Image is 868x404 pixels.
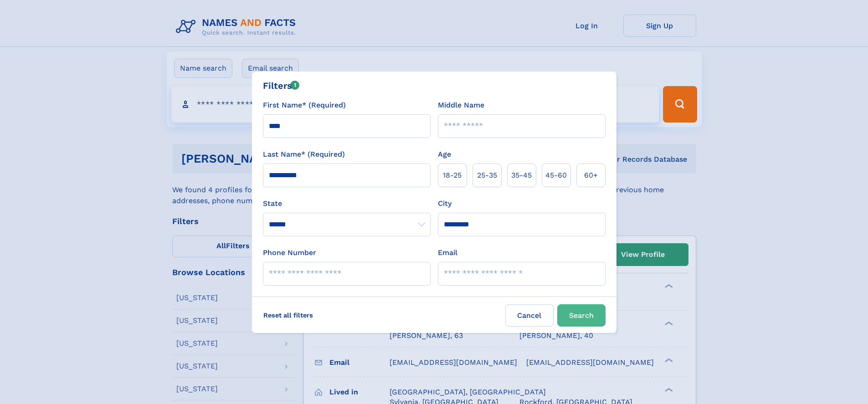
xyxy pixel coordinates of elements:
[505,304,554,327] label: Cancel
[438,149,451,160] label: Age
[545,170,567,181] span: 45‑60
[438,198,452,209] label: City
[257,304,319,326] label: Reset all filters
[438,247,457,258] label: Email
[477,170,497,181] span: 25‑35
[438,100,484,111] label: Middle Name
[584,170,598,181] span: 60+
[263,198,431,209] label: State
[511,170,532,181] span: 35‑45
[263,100,346,111] label: First Name* (Required)
[557,304,606,327] button: Search
[263,79,300,92] div: Filters
[263,149,345,160] label: Last Name* (Required)
[263,247,316,258] label: Phone Number
[443,170,462,181] span: 18‑25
